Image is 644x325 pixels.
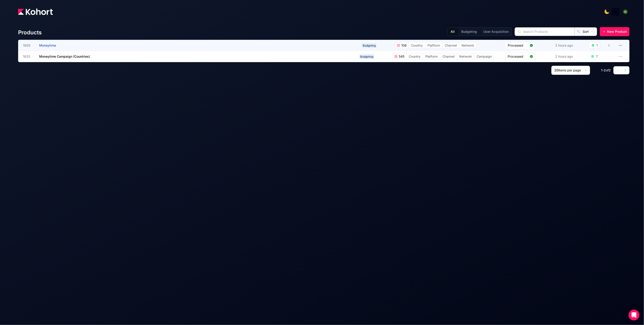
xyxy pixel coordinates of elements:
[508,54,528,59] span: Processed
[39,43,56,47] span: Moneytime
[23,51,611,62] a: 1820Moneytime Campaign (Countries)Budgeting545CountryPlatformChannelNetworkCampaignProcessed2 hou...
[596,54,598,59] div: 7
[629,310,639,320] div: Open Intercom Messenger
[480,28,512,36] button: User Acquisition
[23,54,34,59] span: 1820
[23,40,611,51] a: 1809MoneytimeBudgeting106CountryPlatformChannelNetworkProcessed2 hours ago1
[474,53,494,60] span: Campaign
[558,68,581,72] span: items per page
[508,43,528,48] span: Processed
[425,42,442,49] span: Platform
[601,68,602,72] span: 1
[583,29,589,34] span: Sort
[606,68,609,72] span: of
[409,42,425,49] span: Country
[459,42,476,49] span: Network
[554,68,558,72] span: 20
[18,9,53,15] img: Kohort logo
[458,28,480,36] button: Budgeting
[39,54,90,58] span: Moneytime Campaign (Countries)
[457,53,474,60] span: Network
[18,29,42,36] h4: Products
[554,42,574,49] div: 2 hours ago
[400,43,407,48] span: 106
[613,9,618,14] img: logo_MoneyTimeLogo_1_20250619094856634230.png
[554,53,574,60] div: 2 hours ago
[447,28,458,36] button: All
[604,68,606,72] span: 2
[442,42,459,49] span: Channel
[609,68,611,72] span: 2
[398,54,404,59] span: 545
[602,68,604,72] span: -
[551,66,590,75] button: 20items per page
[406,53,423,60] span: Country
[515,28,574,36] input: Search Products
[362,43,377,48] span: Budgeting
[607,29,627,34] span: New Product
[596,43,598,48] div: 1
[600,27,630,36] button: New Product
[23,43,34,48] span: 1809
[359,54,374,59] span: Budgeting
[423,53,440,60] span: Platform
[440,53,457,60] span: Channel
